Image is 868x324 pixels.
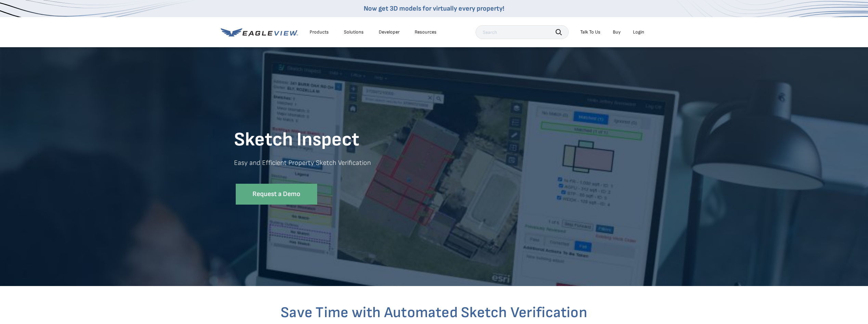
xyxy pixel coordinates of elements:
[364,4,504,13] a: Now get 3D models for virtually every property!
[344,29,364,35] div: Solutions
[580,29,600,35] div: Talk To Us
[415,29,437,35] div: Resources
[613,29,621,35] a: Buy
[234,157,434,179] p: Easy and Efficient Property Sketch Verification
[379,29,400,35] a: Developer
[476,25,569,39] input: Search
[236,184,317,205] a: Request a Demo
[633,29,644,35] div: Login
[234,303,634,322] h2: Save Time with Automated Sketch Verification
[234,128,434,152] h1: Sketch Inspect
[310,29,329,35] div: Products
